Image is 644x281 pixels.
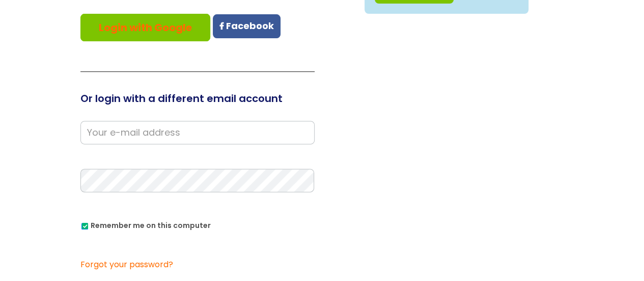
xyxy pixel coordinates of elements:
label: Remember me on this computer [80,219,211,230]
a: Facebook [213,14,281,38]
div: You can uncheck this option if you're logging in from a shared device [80,217,314,233]
a: Login with Google [80,14,210,41]
a: Forgot your password? [80,258,309,272]
input: Remember me on this computer [81,223,88,229]
input: Your e-mail address [80,121,314,144]
h3: Or login with a different email account [80,92,314,105]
